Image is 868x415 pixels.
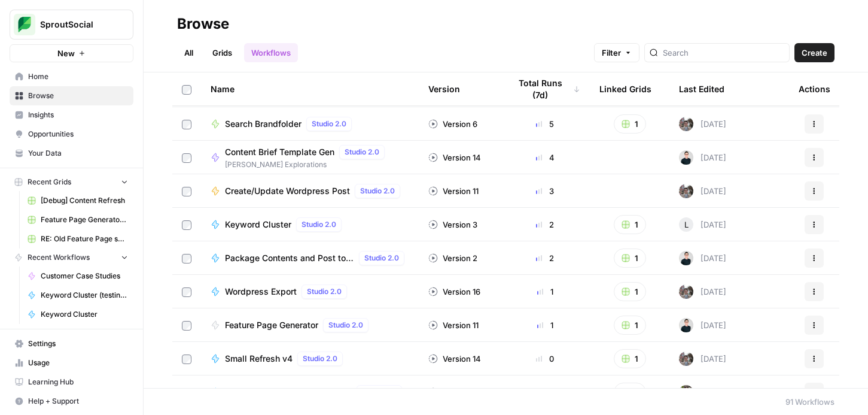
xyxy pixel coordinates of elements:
[679,117,726,131] div: [DATE]
[41,309,128,320] span: Keyword Cluster
[679,217,726,232] div: [DATE]
[679,117,693,131] img: a2mlt6f1nb2jhzcjxsuraj5rj4vi
[211,352,409,366] a: Small Refresh v4Studio 2.0
[428,185,479,197] div: Version 11
[41,234,128,244] span: RE: Old Feature Page scrape and markdown Grid
[10,105,133,125] a: Insights
[362,387,397,398] span: Studio 2.0
[679,150,726,165] div: [DATE]
[614,215,646,234] button: 1
[211,184,409,198] a: Create/Update Wordpress PostStudio 2.0
[312,119,346,129] span: Studio 2.0
[28,177,71,187] span: Recent Grids
[428,252,477,264] div: Version 2
[57,47,75,59] span: New
[679,352,693,366] img: a2mlt6f1nb2jhzcjxsuraj5rj4vi
[28,90,128,101] span: Browse
[225,118,301,130] span: Search Brandfolder
[679,352,726,366] div: [DATE]
[510,118,580,130] div: 5
[211,117,409,131] a: Search BrandfolderStudio 2.0
[10,249,133,266] button: Recent Workflows
[684,219,689,231] span: L
[28,396,128,407] span: Help + Support
[510,219,580,231] div: 2
[205,43,239,62] a: Grids
[614,114,646,134] button: 1
[428,319,479,331] div: Version 11
[428,286,480,298] div: Version 16
[802,47,827,59] span: Create
[428,118,477,130] div: Version 6
[794,43,835,62] button: Create
[614,282,646,301] button: 1
[28,148,128,159] span: Your Data
[510,319,580,331] div: 1
[428,152,481,163] div: Version 14
[799,72,830,105] div: Actions
[594,43,639,62] button: Filter
[602,47,621,59] span: Filter
[225,185,350,197] span: Create/Update Wordpress Post
[10,144,133,163] a: Your Data
[360,186,395,196] span: Studio 2.0
[10,125,133,144] a: Opportunities
[41,271,128,281] span: Customer Case Studies
[663,47,784,59] input: Search
[679,184,693,198] img: a2mlt6f1nb2jhzcjxsuraj5rj4vi
[10,10,133,40] button: Workspace: SproutSocial
[614,316,646,335] button: 1
[679,318,693,332] img: n9xndi5lwoeq5etgtp70d9fpgdjr
[679,251,726,265] div: [DATE]
[428,72,460,105] div: Version
[225,286,297,298] span: Wordpress Export
[510,152,580,163] div: 4
[303,353,337,364] span: Studio 2.0
[211,217,409,232] a: Keyword ClusterStudio 2.0
[679,318,726,332] div: [DATE]
[28,358,128,368] span: Usage
[28,252,90,263] span: Recent Workflows
[428,353,481,365] div: Version 14
[345,147,379,157] span: Studio 2.0
[22,191,133,210] a: [Debug] Content Refresh
[10,67,133,86] a: Home
[428,386,477,398] div: Version 5
[225,146,334,158] span: Content Brief Template Gen
[364,253,399,263] span: Studio 2.0
[614,249,646,268] button: 1
[225,252,354,264] span: Package Contents and Post to WP
[510,252,580,264] div: 2
[28,129,128,140] span: Opportunities
[28,377,128,387] span: Learning Hub
[225,319,318,331] span: Feature Page Generator
[22,286,133,305] a: Keyword Cluster (testing copy)
[41,290,128,301] span: Keyword Cluster (testing copy)
[679,385,693,399] img: swqgz5pt0fjzpx2nkldqi9moqkgq
[40,19,112,31] span: SproutSocial
[225,353,293,365] span: Small Refresh v4
[211,145,409,170] a: Content Brief Template GenStudio 2.0[PERSON_NAME] Explorations
[10,86,133,105] a: Browse
[510,286,580,298] div: 1
[785,396,835,408] div: 91 Workflows
[510,72,580,105] div: Total Runs (7d)
[679,251,693,265] img: n9xndi5lwoeq5etgtp70d9fpgdjr
[177,14,229,34] div: Browse
[41,214,128,225] span: Feature Page Generator Grid
[10,353,133,372] a: Usage
[510,185,580,197] div: 3
[614,349,646,368] button: 1
[211,318,409,332] a: Feature Page GeneratorStudio 2.0
[10,392,133,411] button: Help + Support
[211,251,409,265] a: Package Contents and Post to WPStudio 2.0
[679,184,726,198] div: [DATE]
[301,219,336,230] span: Studio 2.0
[22,266,133,286] a: Customer Case Studies
[614,383,646,402] button: 1
[328,320,363,331] span: Studio 2.0
[244,43,298,62] a: Workflows
[428,219,477,231] div: Version 3
[22,210,133,229] a: Feature Page Generator Grid
[41,195,128,206] span: [Debug] Content Refresh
